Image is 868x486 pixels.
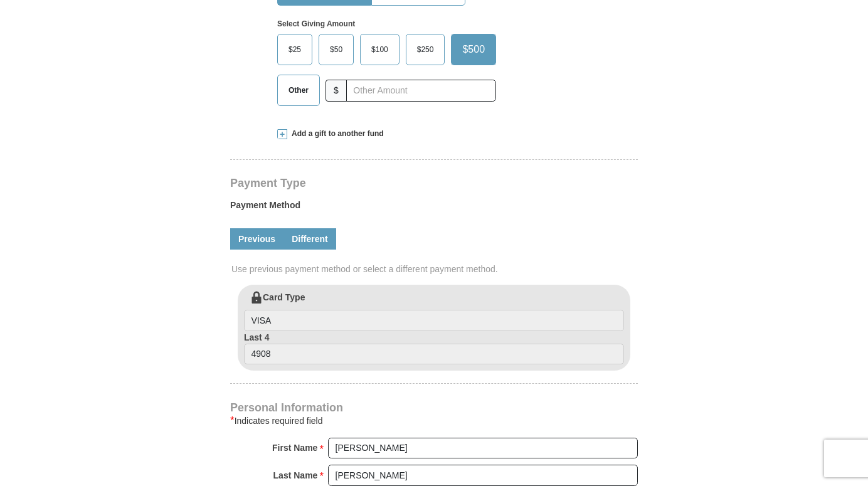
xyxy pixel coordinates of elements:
label: Card Type [244,291,624,331]
h4: Personal Information [230,403,638,413]
strong: First Name [272,439,317,457]
input: Card Type [244,310,624,331]
h4: Payment Type [230,178,638,188]
div: Indicates required field [230,413,638,428]
span: $ [325,80,347,102]
strong: Select Giving Amount [277,19,355,28]
label: Payment Method [230,199,638,218]
a: Previous [230,228,283,250]
input: Other Amount [346,80,496,102]
span: $100 [365,40,394,59]
span: Use previous payment method or select a different payment method. [231,263,639,275]
input: Last 4 [244,344,624,365]
span: $500 [456,40,491,59]
strong: Last Name [273,467,318,484]
span: $50 [324,40,349,59]
span: $25 [282,40,307,59]
span: Add a gift to another fund [287,129,384,139]
span: Other [282,81,315,100]
label: Last 4 [244,331,624,365]
span: $250 [411,40,440,59]
a: Different [283,228,336,250]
